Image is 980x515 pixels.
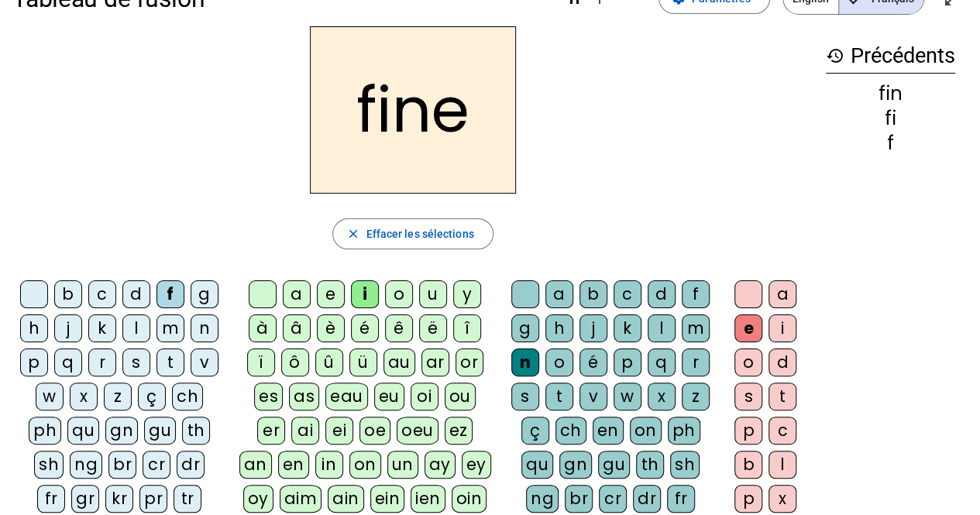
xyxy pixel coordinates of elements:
div: gn [105,417,138,445]
div: r [682,348,710,376]
div: a [283,280,311,308]
div: ain [328,485,364,513]
div: l [648,314,676,342]
div: qu [67,417,99,445]
div: fr [667,485,695,513]
div: à [249,314,277,342]
div: p [734,485,762,513]
div: l [769,451,796,479]
div: an [239,451,272,479]
div: ch [555,417,586,445]
div: g [511,314,539,342]
div: e [317,280,345,308]
div: c [769,417,796,445]
div: as [289,383,319,410]
div: th [636,451,664,479]
div: è [317,314,345,342]
div: fr [37,485,65,513]
div: e [734,314,762,342]
div: ou [445,383,476,410]
div: l [122,314,150,342]
div: r [88,348,116,376]
div: oeu [397,417,438,445]
div: ch [172,383,203,410]
div: ai [291,417,319,445]
div: q [54,348,82,376]
div: ç [521,417,549,445]
div: oin [452,485,487,513]
div: dr [177,451,205,479]
div: i [351,280,379,308]
div: k [614,314,641,342]
div: en [593,417,624,445]
div: p [20,348,48,376]
span: Effacer les sélections [366,225,473,243]
div: sh [34,451,64,479]
div: aim [280,485,322,513]
div: n [191,314,218,342]
div: h [545,314,573,342]
div: on [630,417,662,445]
div: ar [421,348,449,376]
div: d [769,348,796,376]
div: ein [370,485,405,513]
div: ü [349,348,377,376]
div: x [648,383,676,410]
div: c [88,280,116,308]
div: s [734,383,762,410]
mat-icon: history [826,46,844,65]
div: a [769,280,796,308]
div: f [156,280,184,308]
div: tr [174,485,201,513]
div: cr [599,485,627,513]
div: au [383,348,415,376]
div: z [682,383,710,410]
div: s [511,383,539,410]
button: Effacer les sélections [332,218,493,249]
div: gr [71,485,99,513]
h2: fine [310,26,516,194]
div: y [453,280,481,308]
div: d [648,280,676,308]
div: t [545,383,573,410]
div: on [349,451,381,479]
div: t [769,383,796,410]
div: m [682,314,710,342]
div: f [826,134,955,153]
mat-icon: close [346,227,359,241]
div: oi [411,383,438,410]
div: er [257,417,285,445]
div: ez [445,417,473,445]
div: br [108,451,136,479]
div: b [54,280,82,308]
div: i [769,314,796,342]
div: h [20,314,48,342]
div: é [579,348,607,376]
div: ph [29,417,61,445]
div: eu [374,383,404,410]
div: kr [105,485,133,513]
div: th [182,417,210,445]
div: ô [281,348,309,376]
div: ng [70,451,102,479]
div: ë [419,314,447,342]
div: j [54,314,82,342]
div: fi [826,109,955,128]
div: o [385,280,413,308]
div: s [122,348,150,376]
div: z [104,383,132,410]
div: cr [143,451,170,479]
div: sh [670,451,700,479]
div: ien [411,485,445,513]
div: in [315,451,343,479]
div: x [769,485,796,513]
div: oe [359,417,390,445]
div: b [734,451,762,479]
div: es [254,383,283,410]
div: or [456,348,483,376]
div: en [278,451,309,479]
div: gu [598,451,630,479]
div: eau [325,383,368,410]
div: pr [139,485,167,513]
div: a [545,280,573,308]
